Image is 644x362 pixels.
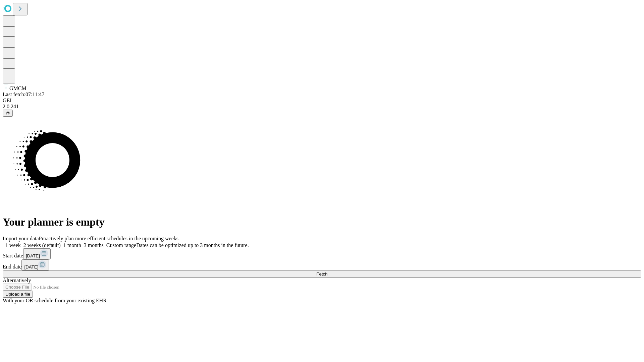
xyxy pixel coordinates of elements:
[3,110,13,117] button: @
[3,104,641,110] div: 2.0.241
[63,242,81,248] span: 1 month
[9,85,26,91] span: GMCM
[3,291,33,298] button: Upload a file
[316,271,327,277] span: Fetch
[3,98,641,104] div: GEI
[3,259,641,270] div: End date
[106,242,136,248] span: Custom range
[3,298,107,303] span: With your OR schedule from your existing EHR
[23,248,51,259] button: [DATE]
[5,111,10,116] span: @
[3,248,641,259] div: Start date
[21,259,49,270] button: [DATE]
[23,242,61,248] span: 2 weeks (default)
[3,92,44,97] span: Last fetch: 07:11:47
[39,236,180,241] span: Proactively plan more efficient schedules in the upcoming weeks.
[3,236,39,241] span: Import your data
[26,253,40,258] span: [DATE]
[3,270,641,278] button: Fetch
[5,242,21,248] span: 1 week
[3,216,641,228] h1: Your planner is empty
[136,242,249,248] span: Dates can be optimized up to 3 months in the future.
[84,242,104,248] span: 3 months
[3,278,31,283] span: Alternatively
[24,264,38,269] span: [DATE]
